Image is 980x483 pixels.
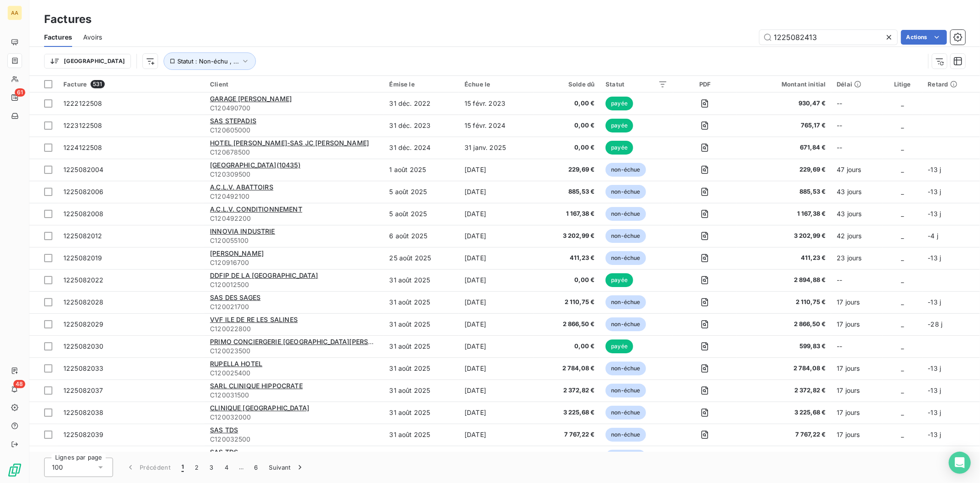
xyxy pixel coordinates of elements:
span: -13 j [928,408,941,416]
span: _ [901,121,904,129]
span: 2 866,50 € [742,320,826,329]
span: 1224122508 [63,144,102,151]
span: non-échue [606,207,646,221]
span: 3 202,99 € [539,231,595,241]
span: 2 784,08 € [539,364,595,373]
span: 100 [52,463,63,472]
button: 2 [189,458,204,477]
span: payée [606,273,633,287]
span: non-échue [606,450,646,464]
span: 1222122508 [63,99,102,107]
span: non-échue [606,317,646,331]
span: _ [901,144,904,151]
button: Suivant [264,458,310,477]
span: C120678500 [210,148,378,157]
span: C120605000 [210,126,378,135]
span: 48 [13,380,25,388]
td: [DATE] [459,225,533,247]
td: -- [831,92,882,115]
span: _ [901,408,904,416]
span: A.C.L.V. CONDITIONNEMENT [210,205,302,213]
span: Facture [63,80,87,88]
span: C120492200 [210,214,378,223]
span: -13 j [928,210,941,218]
span: -13 j [928,298,941,306]
span: non-échue [606,185,646,199]
span: 1223122508 [63,121,102,129]
td: -- [831,137,882,159]
span: -13 j [928,431,941,438]
span: payée [606,119,633,132]
span: C120032000 [210,413,378,422]
td: 17 jours [831,379,882,402]
span: DDFIP DE LA [GEOGRAPHIC_DATA] [210,271,318,279]
div: Montant initial [742,80,826,88]
span: -4 j [928,232,939,240]
td: 31 janv. 2025 [459,137,533,159]
div: Solde dû [539,80,595,88]
span: 2 110,75 € [742,298,826,307]
td: 31 août 2025 [384,446,459,468]
span: non-échue [606,384,646,397]
span: _ [901,99,904,107]
div: Délai [837,80,877,88]
span: _ [901,188,904,195]
td: 43 jours [831,203,882,225]
span: _ [901,320,904,328]
td: 17 jours [831,424,882,446]
span: -13 j [928,166,941,173]
span: 1225082030 [63,342,104,350]
div: Retard [928,80,974,88]
span: -13 j [928,364,941,372]
span: 229,69 € [742,165,826,174]
span: non-échue [606,295,646,309]
td: 17 jours [831,313,882,335]
td: -- [831,115,882,137]
span: SAS TDS [210,448,238,456]
span: 1225082028 [63,298,104,306]
td: [DATE] [459,313,533,335]
span: 411,23 € [539,253,595,263]
td: [DATE] [459,357,533,379]
td: 23 jours [831,247,882,269]
td: 5 août 2025 [384,181,459,203]
td: 15 févr. 2023 [459,92,533,115]
span: _ [901,342,904,350]
span: 2 372,82 € [742,386,826,395]
span: 930,47 € [742,99,826,108]
span: RUPELLA HOTEL [210,360,262,368]
span: CLINIQUE [GEOGRAPHIC_DATA] [210,404,309,412]
button: Précédent [120,458,176,477]
div: Open Intercom Messenger [949,452,971,474]
span: 229,69 € [539,165,595,174]
span: non-échue [606,362,646,375]
td: [DATE] [459,446,533,468]
span: C120490700 [210,103,378,113]
span: SAS TDS [210,426,238,434]
td: 17 jours [831,402,882,424]
td: 31 août 2025 [384,335,459,357]
span: 3 202,99 € [742,231,826,241]
td: [DATE] [459,402,533,424]
td: 43 jours [831,181,882,203]
span: [PERSON_NAME] [210,249,264,257]
div: Émise le [390,80,454,88]
td: [DATE] [459,335,533,357]
span: 1225082006 [63,188,104,195]
span: C120492100 [210,192,378,201]
td: 31 août 2025 [384,424,459,446]
span: payée [606,339,633,353]
td: 31 août 2025 [384,291,459,313]
td: [DATE] [459,203,533,225]
span: C120032500 [210,435,378,444]
span: 7 767,22 € [539,430,595,439]
span: -13 j [928,386,941,394]
span: 1225082019 [63,254,102,262]
span: 531 [91,80,104,88]
span: _ [901,210,904,218]
span: 1225082008 [63,210,104,218]
span: 1 167,38 € [539,209,595,218]
span: C120309500 [210,170,378,179]
span: 599,83 € [742,342,826,351]
span: -13 j [928,188,941,195]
